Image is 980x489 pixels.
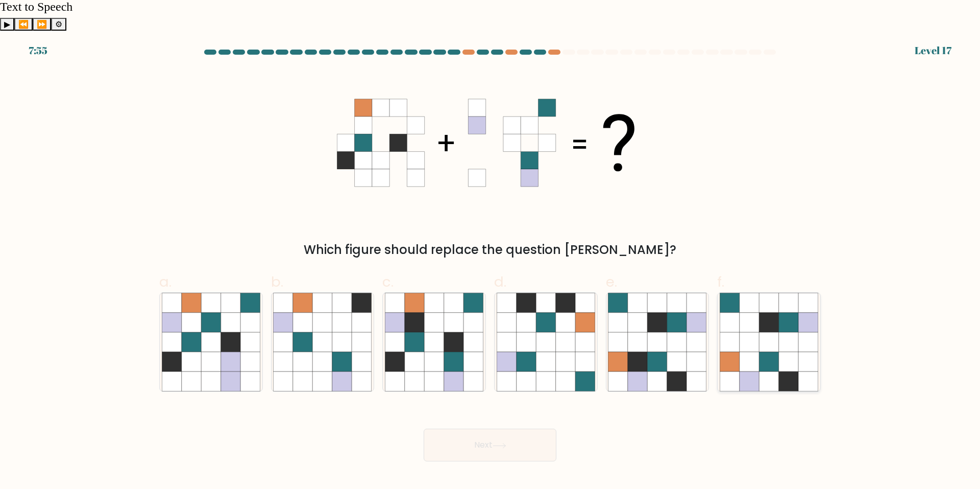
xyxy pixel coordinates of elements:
span: f. [717,272,724,292]
div: Level 17 [915,43,951,58]
span: a. [159,272,171,292]
button: Previous [14,18,33,31]
div: Which figure should replace the question [PERSON_NAME]? [165,241,815,259]
span: d. [494,272,506,292]
button: Next [424,429,556,461]
div: 7:55 [29,43,47,58]
span: e. [606,272,617,292]
span: c. [382,272,394,292]
span: b. [271,272,283,292]
button: Forward [33,18,51,31]
button: Settings [51,18,66,31]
